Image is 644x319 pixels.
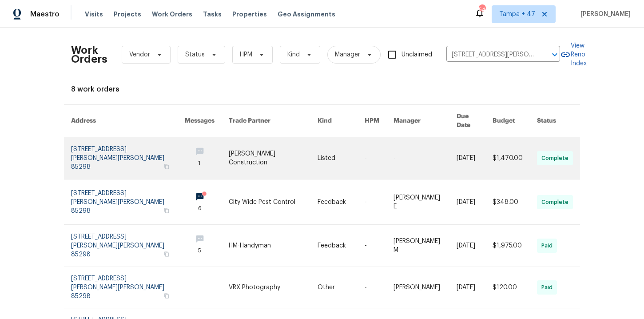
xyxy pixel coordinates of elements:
span: Tasks [203,11,222,17]
span: Visits [85,10,103,19]
th: Status [530,105,580,137]
a: View Reno Index [560,41,587,68]
button: Copy Address [163,163,171,171]
span: Work Orders [152,10,192,19]
span: Geo Assignments [278,10,335,19]
td: Feedback [310,179,358,225]
td: - [358,179,386,225]
td: - [358,137,386,179]
th: Budget [485,105,530,137]
th: Manager [386,105,449,137]
span: Manager [335,50,360,59]
button: Copy Address [163,250,171,258]
span: Projects [114,10,141,19]
span: Kind [287,50,300,59]
td: [PERSON_NAME] [386,267,449,308]
span: [PERSON_NAME] [577,10,631,19]
td: Other [310,267,358,308]
td: - [358,225,386,267]
td: VRX Photography [222,267,310,308]
td: Feedback [310,225,358,267]
td: - [386,137,449,179]
th: Trade Partner [222,105,310,137]
button: Copy Address [163,292,171,300]
td: HM-Handyman [222,225,310,267]
span: Vendor [129,50,150,59]
td: [PERSON_NAME] Construction [222,137,310,179]
th: Address [64,105,178,137]
td: Listed [310,137,358,179]
button: Open [549,48,561,61]
th: Kind [310,105,358,137]
span: Maestro [30,10,60,19]
span: Unclaimed [402,50,432,60]
span: Status [185,50,205,59]
th: Messages [178,105,222,137]
span: Tampa + 47 [499,10,535,19]
td: [PERSON_NAME] E [386,179,449,225]
td: [PERSON_NAME] M [386,225,449,267]
span: Properties [232,10,267,19]
td: - [358,267,386,308]
td: City Wide Pest Control [222,179,310,225]
th: HPM [358,105,386,137]
th: Due Date [449,105,485,137]
span: HPM [240,50,252,59]
input: Enter in an address [446,48,535,62]
button: Copy Address [163,207,171,215]
div: 8 work orders [71,85,573,94]
h2: Work Orders [71,46,107,64]
div: 544 [479,5,485,14]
